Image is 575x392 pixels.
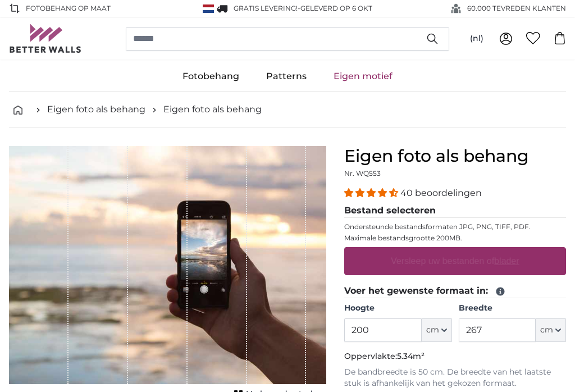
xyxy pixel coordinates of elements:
legend: Bestand selecteren [344,204,566,218]
button: cm [422,318,452,342]
span: 40 beoordelingen [400,188,482,198]
p: Oppervlakte: [344,351,566,362]
span: 5.34m² [397,351,425,361]
p: De bandbreedte is 50 cm. De breedte van het laatste stuk is afhankelijk van het gekozen formaat. [344,367,566,389]
span: cm [426,325,439,336]
span: GRATIS levering! [234,4,298,12]
span: FOTOBEHANG OP MAAT [26,3,111,13]
button: (nl) [461,29,492,49]
a: Patterns [253,62,320,91]
a: Fotobehang [169,62,253,91]
label: Hoogte [344,303,451,314]
span: cm [540,325,553,336]
img: Nederland [203,4,214,13]
p: Maximale bestandsgrootte 200MB. [344,234,566,243]
span: - [298,4,372,12]
legend: Voer het gewenste formaat in: [344,284,566,298]
button: cm [536,318,566,342]
img: Betterwalls [9,24,82,53]
label: Breedte [459,303,566,314]
a: Eigen motief [320,62,406,91]
span: Geleverd op 6 okt [300,4,372,12]
a: Eigen foto als behang [47,103,145,116]
h1: Eigen foto als behang [344,146,566,166]
p: Ondersteunde bestandsformaten JPG, PNG, TIFF, PDF. [344,222,566,231]
span: Nr. WQ553 [344,169,381,177]
nav: breadcrumbs [9,92,566,128]
span: 60.000 TEVREDEN KLANTEN [467,3,566,13]
a: Eigen foto als behang [163,103,262,116]
span: 4.38 stars [344,188,400,198]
